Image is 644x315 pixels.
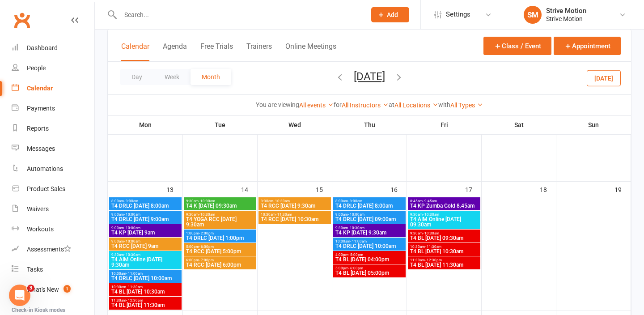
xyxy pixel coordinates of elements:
[11,9,33,31] a: Clubworx
[335,217,404,222] span: T4 DRLC [DATE] 09:00am
[27,205,49,213] div: Waivers
[410,249,479,254] span: T4 BL [DATE] 10:30am
[410,213,479,217] span: 9:30am
[335,203,404,209] span: T4 DRLC [DATE] 8:00am
[12,239,94,260] a: Assessments
[163,42,187,61] button: Agenda
[111,226,180,230] span: 9:00am
[27,125,49,132] div: Reports
[390,182,407,196] div: 16
[335,243,404,249] span: T4 DRLC [DATE] 10:00am
[12,58,94,78] a: People
[556,115,631,134] th: Sun
[335,226,404,230] span: 9:30am
[111,230,180,235] span: T4 KP [DATE] 9am
[186,231,254,235] span: 1:00pm
[186,258,254,262] span: 6:00pm
[12,159,94,179] a: Automations
[335,257,404,262] span: T4 BL [DATE] 04:00pm
[335,253,404,257] span: 4:00pm
[348,226,364,230] span: - 10:30am
[335,266,404,270] span: 5:00pm
[124,226,140,230] span: - 10:00am
[410,203,479,209] span: T4 KP Zumba Gold 8.45am
[12,219,94,239] a: Workouts
[275,213,292,217] span: - 11:30am
[186,203,254,209] span: T4 K [DATE] 09:30am
[121,42,149,61] button: Calendar
[350,239,367,243] span: - 11:00am
[389,101,394,108] strong: at
[483,37,551,55] button: Class / Event
[111,272,180,276] span: 10:00am
[199,245,214,249] span: - 6:00pm
[186,199,254,203] span: 9:30am
[410,235,479,241] span: T4 BL [DATE] 09:30am
[191,69,231,85] button: Month
[27,286,59,293] div: What's New
[183,115,258,134] th: Tue
[126,285,143,289] span: - 11:30am
[587,70,621,86] button: [DATE]
[425,245,441,249] span: - 11:30am
[334,101,342,108] strong: for
[27,226,54,233] div: Workouts
[124,253,140,257] span: - 10:30am
[111,217,180,222] span: T4 DRLC [DATE] 9:00am
[27,246,71,253] div: Assessments
[200,42,233,61] button: Free Trials
[256,101,299,108] strong: You are viewing
[438,101,450,108] strong: with
[124,213,140,217] span: - 10:00am
[546,7,586,15] div: Strive Motion
[111,213,180,217] span: 9:00am
[27,266,43,273] div: Tasks
[12,38,94,58] a: Dashboard
[423,213,439,217] span: - 10:30am
[12,78,94,98] a: Calendar
[348,266,363,270] span: - 6:00pm
[153,69,191,85] button: Week
[425,258,442,262] span: - 12:30pm
[546,15,586,23] div: Strive Motion
[27,165,63,172] div: Automations
[285,42,336,61] button: Online Meetings
[423,231,439,235] span: - 10:30am
[371,7,409,22] button: Add
[166,182,182,196] div: 13
[27,185,65,192] div: Product Sales
[111,253,180,257] span: 9:30am
[124,239,140,243] span: - 10:00am
[12,139,94,159] a: Messages
[186,245,254,249] span: 5:00pm
[186,235,254,241] span: T4 DRLC [DATE] 1:00pm
[299,102,334,109] a: All events
[354,70,385,83] button: [DATE]
[199,199,215,203] span: - 10:30am
[410,231,479,235] span: 9:30am
[260,217,329,222] span: T4 RCC [DATE] 10:30am
[64,285,71,293] span: 1
[27,105,55,112] div: Payments
[27,145,55,152] div: Messages
[111,289,180,294] span: T4 BL [DATE] 10:30am
[199,213,215,217] span: - 10:30am
[342,102,389,109] a: All Instructors
[111,243,180,249] span: T4 RCC [DATE] 9am
[27,85,53,92] div: Calendar
[12,179,94,199] a: Product Sales
[12,199,94,219] a: Waivers
[482,115,556,134] th: Sat
[246,42,272,61] button: Trainers
[407,115,482,134] th: Fri
[335,270,404,276] span: T4 BL [DATE] 05:00pm
[348,199,362,203] span: - 9:00am
[335,239,404,243] span: 10:00am
[410,258,479,262] span: 11:30am
[120,69,153,85] button: Day
[186,249,254,254] span: T4 RCC [DATE] 5:00pm
[27,64,46,72] div: People
[348,213,364,217] span: - 10:00am
[199,231,214,235] span: - 2:00pm
[410,262,479,268] span: T4 BL [DATE] 11:30am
